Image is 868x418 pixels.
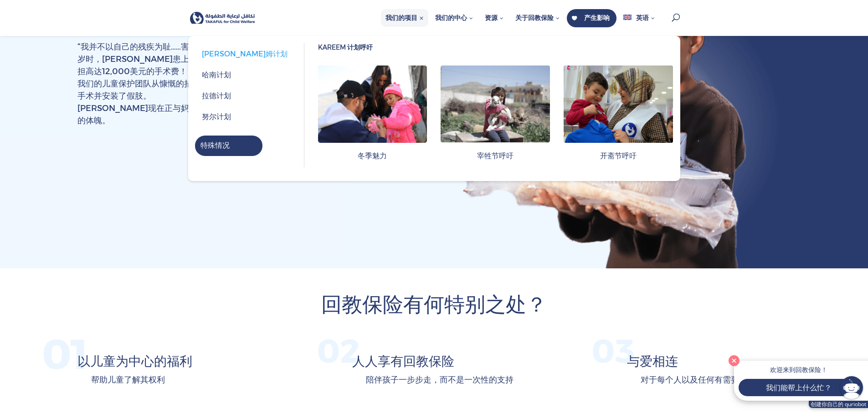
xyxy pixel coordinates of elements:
font: 陪伴孩子一步步走，而不是一次性的支持 [366,375,514,385]
font: 人人享有回教保险 [352,353,454,369]
a: 我们的中心 [431,9,478,36]
a: 创建你自己的 quriobot [809,401,868,408]
a: 英语 [619,9,659,36]
font: 资源 [485,14,498,22]
a: 我们的项目 [381,9,428,36]
font: 我们的中心 [435,14,467,22]
font: 拉德计划 [202,91,231,100]
a: [PERSON_NAME]姆计划 [195,43,304,64]
font: 特殊情况 [200,141,230,150]
font: 我们的项目 [385,14,417,22]
button: 我们能帮上什么忙？ [739,379,859,396]
font: 产生影响 [584,14,610,22]
font: 哈南计划 [202,71,231,79]
font: 我们的儿童保护团队从慷慨的捐赠者那里筹集了善款，将她送到了一家专科医院，最终完成了手术并安装了假肢。 [77,79,414,101]
a: 努尔计划 [195,106,304,126]
a: 哈南计划 [195,64,304,85]
font: 与爱相连 [627,353,678,369]
font: “我并不以自己的残疾为耻……害羞的人是懦弱的，”[PERSON_NAME]说道。8 [77,42,358,52]
font: 帮助儿童了解其权利 [91,375,165,385]
font: 努尔计划 [202,112,231,121]
font: 回教保险有何特别之处？ [321,292,547,317]
font: 我们能帮上什么忙？ [766,383,832,393]
font: 英语 [636,14,649,22]
a: 资源 [480,9,508,36]
font: 创建你自己的 quriobot [811,400,866,408]
font: 关于回教保险 [515,14,554,22]
font: 以儿童为中心的福利 [77,353,192,369]
font: [PERSON_NAME]姆计划 [202,50,288,58]
a: 关于回教保险 [511,9,565,36]
font: [PERSON_NAME]现在正与妈妈一起创造美好的回忆，充满笑容、爱，以及最重要的——健康的体魄。 [77,103,413,126]
button: 关闭 [726,353,742,368]
font: 岁时，[PERSON_NAME]患上了残疾，导致背部和腿部无法活动。不幸的是，她的家人无力承担高达12,000美元的手术费！ [77,54,419,76]
img: 回教保险 [190,12,255,25]
a: 产生影响 [567,9,616,27]
font: 对于每个人以及任何有需要的人 [641,375,755,385]
font: 欢迎来到回教保险！ [770,365,827,374]
a: 拉德计划 [195,85,304,106]
a: 特殊情况 [195,126,304,156]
